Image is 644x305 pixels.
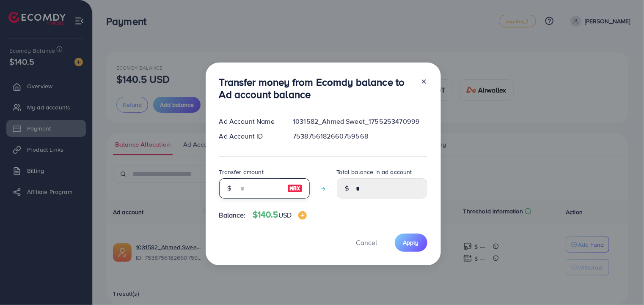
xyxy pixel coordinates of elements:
div: Ad Account ID [212,131,286,141]
h4: $140.5 [253,210,307,220]
img: image [298,211,307,220]
img: image [287,183,303,193]
span: Cancel [356,238,377,247]
div: Ad Account Name [212,117,286,126]
label: Transfer amount [219,168,264,176]
button: Apply [395,234,427,252]
h3: Transfer money from Ecomdy balance to Ad account balance [219,76,414,101]
div: 1031582_Ahmed Sweet_1755253470999 [286,117,434,126]
button: Cancel [346,234,388,252]
label: Total balance in ad account [337,168,412,176]
span: Apply [403,238,419,247]
iframe: Chat [608,267,638,299]
div: 7538756182660759568 [286,131,434,141]
span: USD [278,210,292,220]
span: Balance: [219,210,246,220]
